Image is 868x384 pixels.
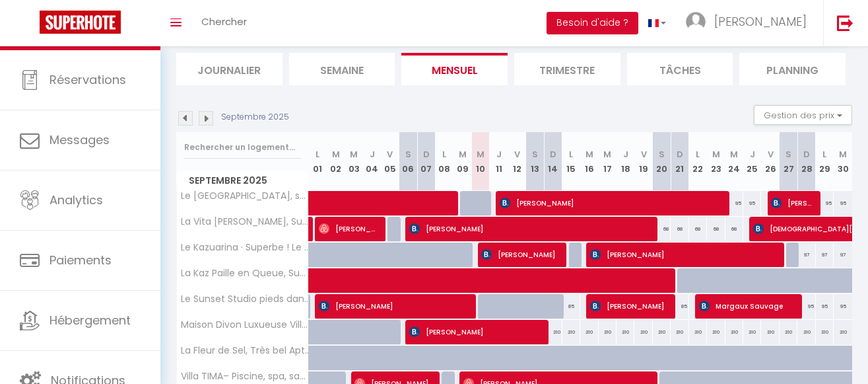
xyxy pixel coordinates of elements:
div: 68 [689,217,707,241]
div: 68 [671,217,688,241]
th: 17 [599,132,617,191]
li: Semaine [289,53,395,85]
input: Rechercher un logement... [184,135,301,159]
span: Le Sunset Studio pieds dans l'eau! [179,294,311,304]
abbr: V [768,148,774,161]
li: Journalier [176,53,283,85]
div: 95 [816,294,834,319]
div: 85 [671,294,688,319]
span: [PERSON_NAME] [481,242,558,267]
div: 310 [834,320,852,344]
div: 95 [816,191,834,215]
div: 310 [797,320,815,344]
abbr: M [585,148,593,161]
span: La Fleur de Sel, Très bel Apt [MEDICAL_DATA] [179,346,311,356]
span: [PERSON_NAME] [590,242,774,267]
th: 10 [471,132,489,191]
th: 03 [345,132,362,191]
div: 95 [725,191,743,215]
abbr: M [712,148,720,161]
th: 06 [399,132,417,191]
abbr: M [477,148,484,161]
abbr: M [459,148,467,161]
abbr: L [822,148,826,161]
div: 310 [634,320,652,344]
abbr: S [532,148,538,161]
span: Septembre 2025 [177,171,308,190]
abbr: J [623,148,628,161]
span: [PERSON_NAME] [590,293,667,319]
div: 310 [707,320,725,344]
div: 310 [599,320,617,344]
th: 23 [707,132,725,191]
th: 13 [526,132,544,191]
div: 310 [761,320,779,344]
div: 85 [562,294,580,319]
div: 310 [743,320,761,344]
span: Maison Divon Luxueuse Villa Exotique face à l'Océan avec piscine chauffée [179,320,311,330]
th: 28 [797,132,815,191]
th: 08 [436,132,453,191]
abbr: L [569,148,573,161]
div: 97 [797,243,815,267]
th: 15 [562,132,580,191]
abbr: L [442,148,446,161]
button: Besoin d'aide ? [547,12,638,34]
span: Réservations [50,71,126,88]
span: Le [GEOGRAPHIC_DATA], splendide F1 à 2 pas du lagon [179,191,311,201]
li: Planning [739,53,846,85]
div: 95 [743,191,761,215]
abbr: L [696,148,700,161]
th: 24 [725,132,743,191]
div: 97 [816,243,834,267]
abbr: S [659,148,665,161]
div: 95 [834,191,852,215]
th: 02 [327,132,345,191]
th: 26 [761,132,779,191]
div: 310 [617,320,634,344]
span: [PERSON_NAME] [409,216,647,241]
abbr: J [496,148,502,161]
span: [PERSON_NAME] [500,190,719,215]
abbr: L [316,148,319,161]
img: Super Booking [40,11,121,34]
div: 68 [707,217,725,241]
span: Margaux Sauvage [699,293,794,319]
abbr: V [514,148,520,161]
th: 09 [453,132,471,191]
span: Villa TIMA– Piscine, spa, sauna & vue mer à 180° [GEOGRAPHIC_DATA] [179,371,311,381]
th: 25 [743,132,761,191]
th: 22 [689,132,707,191]
div: 310 [653,320,671,344]
abbr: D [423,148,430,161]
li: Trimestre [514,53,620,85]
span: Paiements [50,252,112,268]
th: 12 [508,132,525,191]
th: 04 [363,132,381,191]
span: La Kaz Paille en Queue, Superbe Villa avec [PERSON_NAME] et jacuzzi [179,268,311,278]
span: Chercher [201,15,247,28]
img: ... [686,12,706,32]
th: 29 [816,132,834,191]
div: 310 [671,320,688,344]
abbr: S [785,148,791,161]
th: 21 [671,132,688,191]
div: 310 [562,320,580,344]
div: 95 [834,294,852,319]
th: 16 [580,132,598,191]
li: Mensuel [401,53,508,85]
abbr: M [839,148,847,161]
abbr: M [603,148,611,161]
span: [PERSON_NAME] [771,190,813,215]
button: Ouvrir le widget de chat LiveChat [11,5,50,45]
img: logout [837,15,853,31]
th: 30 [834,132,852,191]
button: Gestion des prix [754,105,852,125]
abbr: M [332,148,340,161]
div: 310 [780,320,797,344]
abbr: J [750,148,755,161]
span: Hébergement [50,312,131,328]
span: Le Kazuarina · Superbe ! Le Kazuarina, beau F3 à 50m du lagon [179,243,311,252]
abbr: D [677,148,683,161]
div: 97 [834,243,852,267]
